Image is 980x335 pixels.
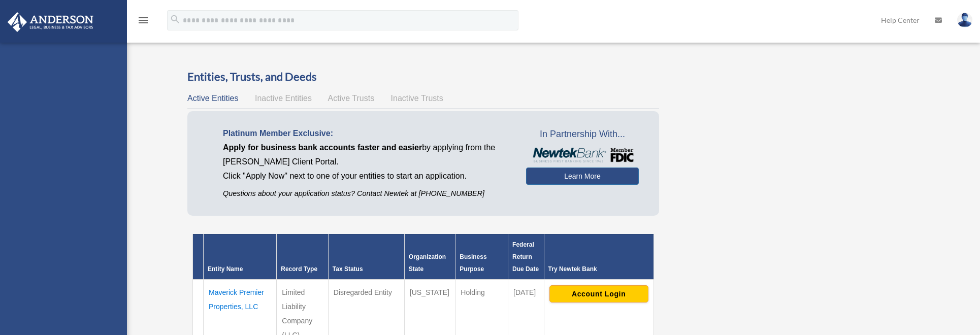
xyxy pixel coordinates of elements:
img: NewtekBankLogoSM.png [531,148,633,163]
button: Account Login [549,285,648,303]
p: Platinum Member Exclusive: [223,126,511,141]
a: menu [137,18,149,26]
p: by applying from the [PERSON_NAME] Client Portal. [223,141,511,169]
th: Business Purpose [455,234,508,280]
span: Inactive Trusts [391,94,443,103]
th: Tax Status [328,234,404,280]
th: Entity Name [204,234,277,280]
span: Active Trusts [328,94,375,103]
a: Account Login [549,289,648,297]
p: Click "Apply Now" next to one of your entities to start an application. [223,169,511,183]
i: menu [137,14,149,26]
th: Record Type [277,234,329,280]
div: Try Newtek Bank [548,263,649,275]
span: Active Entities [187,94,238,103]
p: Questions about your application status? Contact Newtek at [PHONE_NUMBER] [223,187,511,200]
h3: Entities, Trusts, and Deeds [187,69,659,85]
a: Learn More [526,167,638,185]
th: Federal Return Due Date [508,234,544,280]
img: User Pic [957,13,972,27]
th: Organization State [404,234,455,280]
span: Inactive Entities [255,94,312,103]
i: search [170,14,181,25]
span: Apply for business bank accounts faster and easier [223,143,422,152]
span: In Partnership With... [526,126,638,143]
img: Anderson Advisors Platinum Portal [5,12,96,32]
